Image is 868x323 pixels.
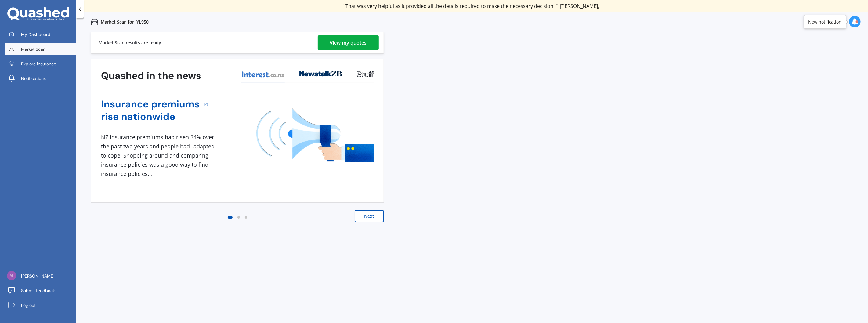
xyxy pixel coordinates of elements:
[355,210,384,222] button: Next
[101,98,200,111] a: Insurance premiums
[5,28,76,41] a: My Dashboard
[318,35,379,50] a: View my quotes
[21,46,45,52] span: Market Scan
[21,273,54,279] span: [PERSON_NAME]
[5,43,76,55] a: Market Scan
[21,75,46,82] span: Notifications
[101,111,200,123] a: rise nationwide
[21,302,36,308] span: Log out
[101,133,217,178] div: NZ insurance premiums had risen 34% over the past two years and people had "adapted to cope. Shop...
[21,288,55,294] span: Submit feedback
[5,72,76,85] a: Notifications
[101,70,201,82] h3: Quashed in the news
[101,19,149,25] p: Market Scan for JYL950
[330,35,367,50] div: View my quotes
[808,19,842,25] div: New notification
[5,285,76,297] a: Submit feedback
[21,31,50,38] span: My Dashboard
[5,299,76,311] a: Log out
[7,271,16,280] img: 88b8bdb9f26cc7387ebaff9d4fae26f6
[99,32,162,53] div: Market Scan results are ready.
[5,270,76,282] a: [PERSON_NAME]
[21,61,56,67] span: Explore insurance
[5,58,76,70] a: Explore insurance
[256,108,374,162] img: media image
[91,18,98,26] img: car.f15378c7a67c060ca3f3.svg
